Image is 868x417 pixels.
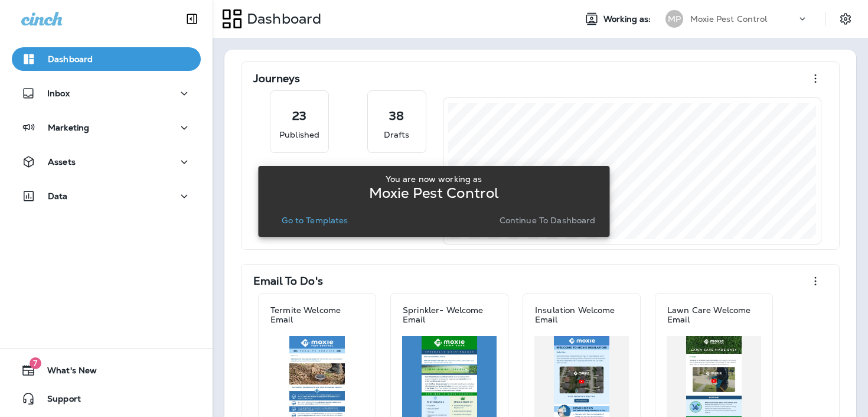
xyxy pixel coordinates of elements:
p: Dashboard [48,54,93,64]
button: 7What's New [12,359,201,382]
p: Go to Templates [282,216,348,225]
button: Assets [12,150,201,174]
span: Support [35,394,81,408]
p: Dashboard [242,10,321,28]
button: Dashboard [12,47,201,71]
button: Go to Templates [277,212,353,229]
p: Journeys [253,73,300,84]
span: 7 [30,357,41,369]
p: You are now working as [386,174,482,184]
button: Marketing [12,116,201,139]
p: Moxie Pest Control [369,188,500,198]
span: What's New [35,366,97,380]
button: Settings [835,8,856,30]
button: Collapse Sidebar [175,7,208,31]
p: Moxie Pest Control [690,14,768,24]
p: Lawn Care Welcome Email [667,305,761,324]
span: Working as: [603,14,654,24]
p: Data [48,191,68,201]
p: Inbox [47,89,70,98]
p: Marketing [48,123,89,132]
p: Email To Do's [253,275,323,287]
p: Assets [48,157,76,167]
button: Inbox [12,82,201,105]
div: MP [665,10,683,28]
button: Support [12,387,201,411]
button: Continue to Dashboard [495,212,601,229]
button: Data [12,184,201,208]
p: Continue to Dashboard [500,216,596,225]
